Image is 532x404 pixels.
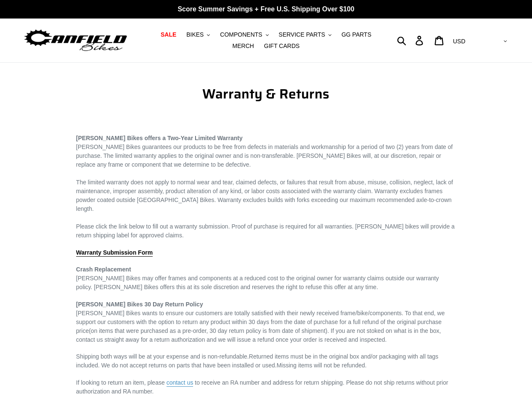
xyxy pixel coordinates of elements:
[23,27,128,54] img: Canfield Bikes
[337,29,376,40] a: GG PARTS
[76,265,456,292] p: [PERSON_NAME] Bikes may offer frames and components at a reduced cost to the original owner for w...
[167,379,193,387] a: contact us
[260,40,304,52] a: GIFT CARDS
[220,31,262,38] span: COMPONENTS
[341,31,371,38] span: GG PARTS
[76,86,456,102] h1: Warranty & Returns
[264,43,300,50] span: GIFT CARDS
[279,31,325,38] span: SERVICE PARTS
[76,249,153,257] a: Warranty Submission Form
[156,29,180,40] a: SALE
[233,43,254,50] span: MERCH
[186,31,204,38] span: BIKES
[76,135,243,141] strong: [PERSON_NAME] Bikes offers a Two-Year Limited Warranty
[76,353,249,360] span: Shipping both ways will be at your expense and is non-refundable.
[216,29,273,40] button: COMPONENTS
[228,40,258,52] a: MERCH
[76,125,456,240] p: [PERSON_NAME] Bikes guarantees our products to be free from defects in materials and workmanship ...
[76,266,131,273] strong: Crash Replacement
[76,327,441,343] span: (on items that were purchased as a pre-order, 30 day return policy is from date of shipment). If ...
[76,379,448,395] span: to receive an RA number and address for return shipping. Please do not ship returns without prior...
[249,319,283,325] span: 30 days from
[76,301,203,308] span: [PERSON_NAME] Bikes 30 Day Return Policy
[277,362,367,369] span: Missing items will not be refunded.
[161,31,176,38] span: SALE
[76,319,442,334] span: the date of purchase for a full refund of the original purchase price
[76,379,195,387] span: If looking to return an item, please
[182,29,214,40] button: BIKES
[76,249,153,256] span: Warranty Submission Form
[76,310,445,325] span: [PERSON_NAME] Bikes wants to ensure our customers are totally satisfied with their newly received...
[275,29,336,40] button: SERVICE PARTS
[76,353,439,369] span: Returned items must be in the original box and/or packaging with all tags included. We do not acc...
